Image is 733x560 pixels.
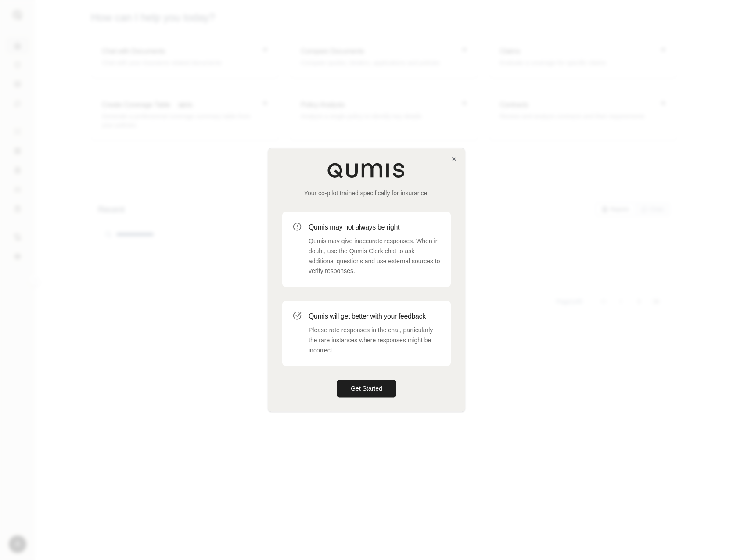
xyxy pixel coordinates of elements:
h3: Qumis may not always be right [309,222,440,233]
img: Qumis Logo [327,162,406,178]
p: Please rate responses in the chat, particularly the rare instances where responses might be incor... [309,325,440,355]
p: Qumis may give inaccurate responses. When in doubt, use the Qumis Clerk chat to ask additional qu... [309,236,440,276]
button: Get Started [337,380,396,398]
h3: Qumis will get better with your feedback [309,311,440,322]
p: Your co-pilot trained specifically for insurance. [282,189,451,197]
